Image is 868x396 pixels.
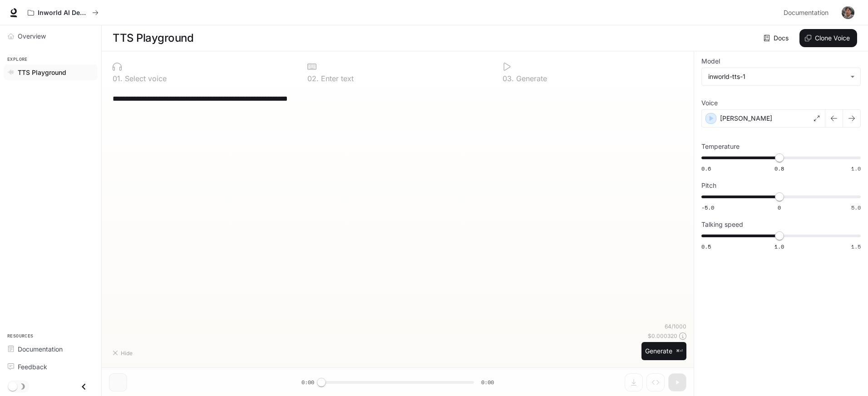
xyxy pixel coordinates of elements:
span: Dark mode toggle [8,381,17,391]
a: Documentation [780,4,835,22]
span: -5.0 [701,204,714,211]
p: Mark [156,350,169,356]
button: All workspaces [24,4,103,22]
p: 0 2 . [307,75,319,82]
p: Model [701,58,720,64]
button: T[PERSON_NAME]Grumpy Man [417,346,515,360]
button: User avatar [839,4,857,22]
div: inworld-tts-1 [702,68,860,85]
div: H [343,346,351,360]
p: Engaging Podcaster [306,332,359,337]
p: ⌘⏎ [676,348,683,354]
p: Temperature [701,143,740,150]
a: Feedback [4,359,98,375]
span: 0.6 [701,165,711,172]
p: Pitch [701,182,716,189]
h1: TTS Playground [113,29,193,47]
p: Story Narrator [372,350,409,356]
button: O[PERSON_NAME]Sad Friend [244,346,336,360]
button: MMarkCasual Conversationalist [142,346,241,360]
button: Generate⌘⏎ [641,342,686,361]
button: A[PERSON_NAME]Reassuring Support Agent [109,328,242,342]
p: Grumpy Man [477,350,511,356]
button: D[PERSON_NAME]Engaging Podcaster [246,328,363,342]
span: 1.5 [851,243,861,250]
p: Select voice [123,75,167,82]
button: HHadesStory Narrator [340,346,414,360]
p: 64 / 1000 [665,323,686,330]
p: [PERSON_NAME] [258,350,302,356]
p: Sad Friend [304,350,332,356]
span: 0.5 [701,243,711,250]
span: Overview [18,31,46,41]
p: Voice [701,100,718,106]
p: 0 1 . [113,75,123,82]
p: Casual Conversationalist [171,350,237,356]
a: Docs [762,29,792,47]
span: TTS Playground [18,68,66,77]
div: T [421,346,429,360]
button: Clone Voice [799,29,857,47]
p: [PERSON_NAME] [260,332,304,337]
div: O [248,346,256,360]
p: [PERSON_NAME] [123,332,167,337]
p: Talking speed [701,221,743,228]
div: D [249,328,257,342]
span: 5.0 [851,204,861,211]
p: [PERSON_NAME] [720,114,772,123]
span: Documentation [18,344,63,354]
span: 0 [778,204,781,211]
button: Close drawer [74,377,94,396]
a: TTS Playground [4,64,98,80]
p: [PERSON_NAME] [431,350,475,356]
span: 0.8 [774,165,784,172]
p: Reassuring Support Agent [169,332,238,337]
span: Documentation [784,7,829,19]
p: Inworld AI Demos [38,9,89,17]
button: Hide [109,346,138,360]
a: Overview [4,28,98,44]
p: Hades [354,350,370,356]
a: Documentation [4,341,98,357]
span: 1.0 [774,243,784,250]
span: Feedback [18,362,47,372]
div: A [113,328,121,342]
p: $ 0.000320 [648,332,677,340]
p: Enter text [319,75,354,82]
div: inworld-tts-1 [708,72,846,81]
p: Generate [514,75,547,82]
img: User avatar [842,6,854,19]
div: M [145,346,153,360]
p: 0 3 . [503,75,514,82]
span: 1.0 [851,165,861,172]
